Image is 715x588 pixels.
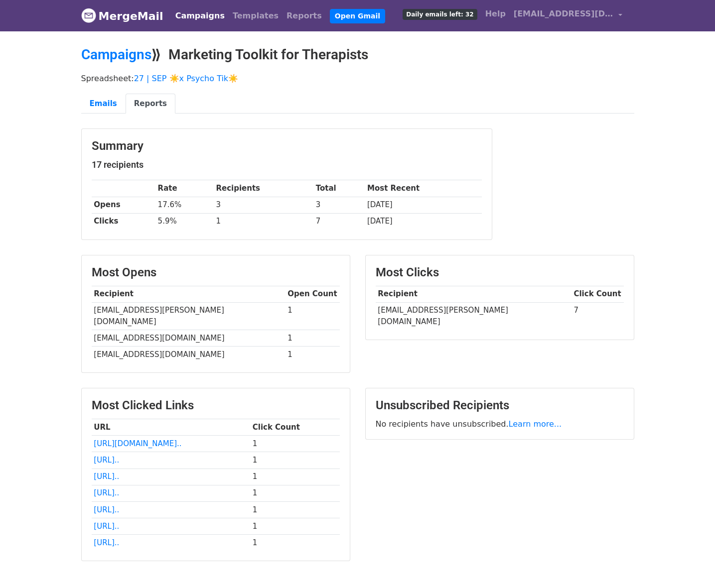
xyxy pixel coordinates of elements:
[81,73,634,84] p: Spreadsheet:
[81,46,634,63] h2: ⟫ Marketing Toolkit for Therapists
[126,94,175,114] a: Reports
[250,469,340,485] td: 1
[94,538,119,547] a: [URL]..
[286,330,340,347] td: 1
[403,9,477,20] span: Daily emails left: 32
[283,6,326,26] a: Reports
[94,522,119,531] a: [URL]..
[250,419,340,436] th: Click Count
[229,6,283,26] a: Templates
[313,213,365,230] td: 7
[81,5,163,26] a: MergeMail
[94,505,119,514] a: [URL]..
[92,197,155,213] th: Opens
[214,213,313,230] td: 1
[399,4,481,24] a: Daily emails left: 32
[155,180,214,197] th: Rate
[94,456,119,465] a: [URL]..
[250,534,340,551] td: 1
[250,501,340,518] td: 1
[313,180,365,197] th: Total
[365,180,481,197] th: Most Recent
[250,436,340,452] td: 1
[365,197,481,213] td: [DATE]
[365,213,481,230] td: [DATE]
[376,265,624,280] h3: Most Clicks
[510,4,626,27] a: [EMAIL_ADDRESS][DOMAIN_NAME]
[250,518,340,534] td: 1
[94,439,181,448] a: [URL][DOMAIN_NAME]..
[330,9,385,23] a: Open Gmail
[81,8,96,23] img: MergeMail logo
[92,139,482,153] h3: Summary
[481,4,510,24] a: Help
[665,540,715,588] iframe: Chat Widget
[313,197,365,213] td: 3
[376,419,624,429] p: No recipients have unsubscribed.
[92,286,286,302] th: Recipient
[171,6,229,26] a: Campaigns
[81,46,151,63] a: Campaigns
[81,94,126,114] a: Emails
[214,180,313,197] th: Recipients
[514,8,613,20] span: [EMAIL_ADDRESS][DOMAIN_NAME]
[92,330,286,347] td: [EMAIL_ADDRESS][DOMAIN_NAME]
[250,485,340,501] td: 1
[92,159,482,170] h5: 17 recipients
[509,419,562,429] a: Learn more...
[286,302,340,330] td: 1
[155,197,214,213] td: 17.6%
[92,265,340,280] h3: Most Opens
[92,213,155,230] th: Clicks
[94,472,119,481] a: [URL]..
[572,286,624,302] th: Click Count
[376,398,624,413] h3: Unsubscribed Recipients
[92,302,286,330] td: [EMAIL_ADDRESS][PERSON_NAME][DOMAIN_NAME]
[376,286,572,302] th: Recipient
[214,197,313,213] td: 3
[250,452,340,469] td: 1
[376,302,572,330] td: [EMAIL_ADDRESS][PERSON_NAME][DOMAIN_NAME]
[155,213,214,230] td: 5.9%
[92,347,286,363] td: [EMAIL_ADDRESS][DOMAIN_NAME]
[92,398,340,413] h3: Most Clicked Links
[94,488,119,497] a: [URL]..
[134,74,238,83] a: 27 | SEP ☀️x Psycho Tik☀️
[572,302,624,330] td: 7
[286,347,340,363] td: 1
[286,286,340,302] th: Open Count
[92,419,250,436] th: URL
